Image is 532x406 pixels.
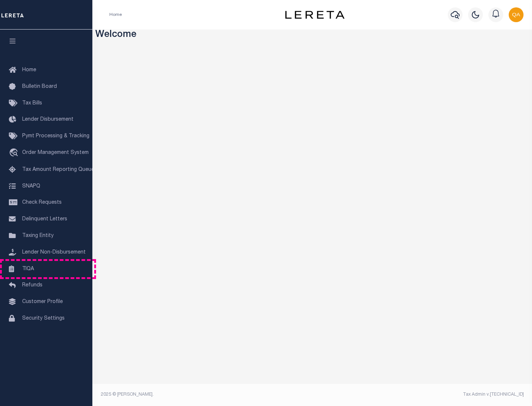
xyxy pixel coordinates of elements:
[109,11,122,18] li: Home
[22,167,94,172] span: Tax Amount Reporting Queue
[95,391,313,398] div: 2025 © [PERSON_NAME].
[318,391,524,398] div: Tax Admin v.[TECHNICAL_ID]
[22,316,65,321] span: Security Settings
[95,30,529,41] h3: Welcome
[22,217,67,222] span: Delinquent Letters
[22,250,86,255] span: Lender Non-Disbursement
[22,299,63,304] span: Customer Profile
[22,266,34,271] span: TIQA
[22,150,89,155] span: Order Management System
[22,283,42,288] span: Refunds
[509,7,524,22] img: svg+xml;base64,PHN2ZyB4bWxucz0iaHR0cDovL3d3dy53My5vcmcvMjAwMC9zdmciIHBvaW50ZXItZXZlbnRzPSJub25lIi...
[22,68,36,73] span: Home
[22,84,57,89] span: Bulletin Board
[22,101,42,106] span: Tax Bills
[22,134,89,139] span: Pymt Processing & Tracking
[22,233,54,238] span: Taxing Entity
[22,183,40,189] span: SNAPQ
[285,11,344,19] img: logo-dark.svg
[9,148,21,158] i: travel_explore
[22,200,62,205] span: Check Requests
[22,117,74,122] span: Lender Disbursement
